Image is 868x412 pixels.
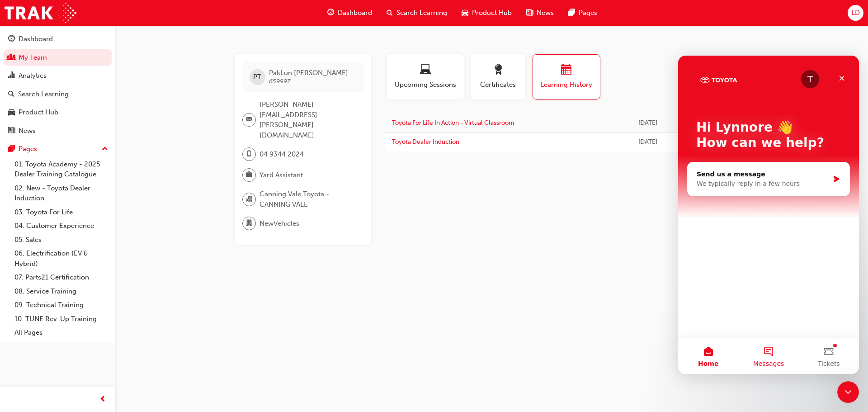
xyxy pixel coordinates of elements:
span: organisation-icon [246,194,252,205]
a: 02. New - Toyota Dealer Induction [11,181,112,205]
span: briefcase-icon [246,169,252,181]
span: News [537,8,554,18]
a: 10. TUNE Rev-Up Training [11,312,112,326]
a: car-iconProduct Hub [454,4,519,22]
div: News [19,126,36,136]
span: people-icon [8,54,15,62]
a: 06. Electrification (EV & Hybrid) [11,246,112,270]
span: Learning History [540,80,593,90]
a: Dashboard [4,31,112,47]
span: guage-icon [327,7,334,19]
span: guage-icon [8,35,15,43]
span: Search Learning [396,8,447,18]
button: LD [848,5,863,21]
a: pages-iconPages [561,4,604,22]
span: news-icon [526,7,533,19]
span: PakLun [PERSON_NAME] [269,69,348,77]
a: 09. Technical Training [11,298,112,312]
div: Search Learning [18,89,69,99]
a: 01. Toyota Academy - 2025 Dealer Training Catalogue [11,157,112,181]
a: search-iconSearch Learning [379,4,454,22]
a: My Team [4,49,112,66]
button: Pages [4,141,112,157]
a: Analytics [4,67,112,84]
a: 04. Customer Experience [11,219,112,233]
span: mobile-icon [246,148,252,160]
div: Product Hub [19,107,58,118]
a: news-iconNews [519,4,561,22]
a: Toyota For Life In Action - Virtual Classroom [392,119,514,127]
button: Certificates [471,54,525,99]
a: 07. Parts21 Certification [11,270,112,284]
span: Pages [579,8,597,18]
button: DashboardMy TeamAnalyticsSearch LearningProduct HubNews [4,29,112,141]
span: chart-icon [8,72,15,80]
div: Fri Aug 01 2025 13:30:35 GMT+0800 (Australian Western Standard Time) [627,137,670,147]
span: search-icon [8,90,14,99]
span: [PERSON_NAME][EMAIL_ADDRESS][PERSON_NAME][DOMAIN_NAME] [259,99,356,140]
span: laptop-icon [420,64,431,76]
a: Product Hub [4,104,112,121]
span: email-icon [246,114,252,126]
span: PT [253,72,261,82]
span: Product Hub [472,8,512,18]
span: prev-icon [99,394,106,405]
div: Tue Sep 23 2025 13:00:00 GMT+0800 (Australian Western Standard Time) [627,118,670,128]
div: Pages [19,144,37,154]
span: car-icon [8,109,15,117]
span: calendar-icon [561,64,572,76]
span: LD [851,8,860,18]
button: Upcoming Sessions [387,54,464,99]
iframe: Intercom live chat [678,56,859,374]
span: search-icon [387,7,393,19]
a: Toyota Dealer Induction [392,138,459,146]
button: Learning History [533,54,600,99]
span: Upcoming Sessions [394,80,457,90]
a: News [4,123,112,139]
span: Yard Assistant [259,170,303,180]
img: Trak [5,3,76,23]
span: news-icon [8,127,15,135]
a: 08. Service Training [11,284,112,298]
iframe: Intercom live chat [837,381,859,403]
span: Certificates [478,80,519,90]
span: award-icon [493,64,504,76]
span: Canning Vale Toyota - CANNING VALE [259,189,356,209]
span: NewVehicles [259,218,299,229]
span: pages-icon [568,7,575,19]
div: Analytics [19,71,47,81]
span: car-icon [462,7,468,19]
span: pages-icon [8,145,15,153]
span: 659997 [269,77,290,85]
div: Dashboard [19,34,53,44]
a: Search Learning [4,86,112,103]
a: guage-iconDashboard [320,4,379,22]
span: up-icon [102,143,108,155]
span: Dashboard [338,8,372,18]
span: department-icon [246,218,252,229]
a: All Pages [11,326,112,340]
span: 04 9344 2024 [259,149,304,160]
a: 03. Toyota For Life [11,205,112,219]
a: 05. Sales [11,233,112,247]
